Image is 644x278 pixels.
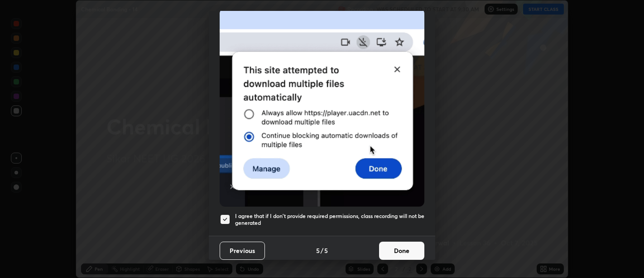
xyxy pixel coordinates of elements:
[235,213,424,227] h5: I agree that if I don't provide required permissions, class recording will not be generated
[321,246,323,255] h4: /
[220,8,424,207] img: downloads-permission-blocked.gif
[220,242,265,260] button: Previous
[324,246,328,255] h4: 5
[316,246,320,255] h4: 5
[379,242,424,260] button: Done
